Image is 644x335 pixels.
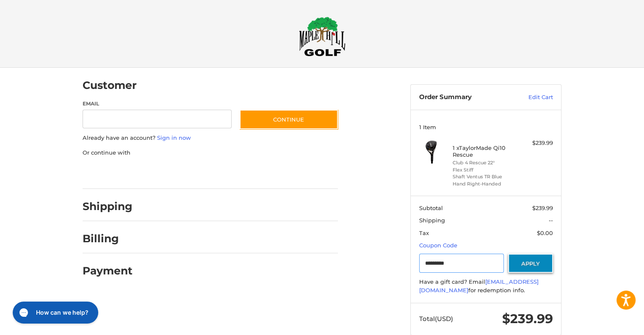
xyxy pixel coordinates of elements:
li: Hand Right-Handed [453,180,517,188]
h2: Shipping [83,200,133,213]
h3: Order Summary [419,93,510,102]
a: Edit Cart [510,93,553,102]
li: Club 4 Rescue 22° [453,159,517,166]
a: Sign in now [157,134,191,141]
button: Apply [508,254,553,273]
div: $239.99 [520,139,553,147]
h2: Payment [83,264,133,277]
span: Shipping [419,217,445,224]
span: $0.00 [537,230,553,236]
p: Or continue with [83,149,338,157]
span: Tax [419,230,429,236]
h4: 1 x TaylorMade Qi10 Rescue [453,144,517,158]
div: Have a gift card? Email for redemption info. [419,278,553,294]
span: Total (USD) [419,315,453,323]
button: Continue [240,110,338,129]
label: Email [83,100,232,108]
h2: Customer [83,79,137,92]
input: Gift Certificate or Coupon Code [419,254,504,273]
a: [EMAIL_ADDRESS][DOMAIN_NAME] [419,278,539,293]
span: -- [549,217,553,224]
h2: Billing [83,232,132,245]
li: Shaft Ventus TR Blue [453,173,517,180]
span: $239.99 [532,205,553,211]
iframe: PayPal-paypal [80,165,144,180]
iframe: PayPal-venmo [224,165,287,180]
iframe: PayPal-paylater [152,165,215,180]
li: Flex Stiff [453,166,517,174]
a: Coupon Code [419,242,457,249]
h3: 1 Item [419,124,553,130]
span: Subtotal [419,205,443,211]
span: $239.99 [502,311,553,327]
iframe: Gorgias live chat messenger [8,299,100,327]
p: Already have an account? [83,134,338,142]
img: Maple Hill Golf [299,17,345,56]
